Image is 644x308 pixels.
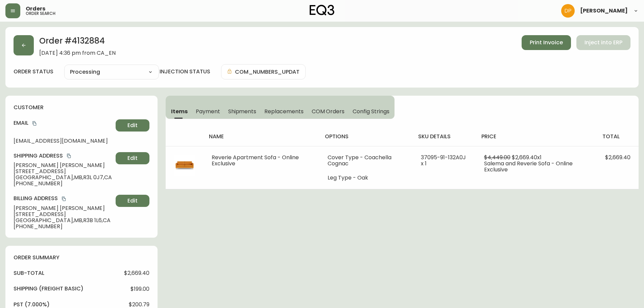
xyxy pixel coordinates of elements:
h4: injection status [160,68,210,75]
span: Orders [26,6,45,11]
span: [PERSON_NAME] [PERSON_NAME] [14,205,113,211]
h5: order search [26,11,55,16]
span: $200.79 [129,302,149,308]
span: [GEOGRAPHIC_DATA] , MB , R3B 1L6 , CA [14,217,113,223]
h4: sku details [418,133,471,140]
h4: options [325,133,407,140]
span: 37095-91-132A0J x 1 [421,153,466,167]
img: 9eba0bab-2fec-4e6d-af7a-d7bd08827b96Optional[Reverie-Sofa-Coachella-Cognac-Oak].jpg [174,155,195,176]
h4: Email [14,119,113,127]
button: Edit [116,119,149,132]
h4: total [602,133,633,140]
img: logo [310,5,335,16]
button: copy [66,152,72,159]
span: Payment [196,108,220,115]
img: b0154ba12ae69382d64d2f3159806b19 [561,4,575,18]
span: $2,669.40 x 1 [512,153,542,161]
span: $199.00 [130,286,149,292]
span: [GEOGRAPHIC_DATA] , MB , R3L 0J7 , CA [14,174,113,181]
span: $4,449.00 [484,153,510,161]
span: COM Orders [312,108,345,115]
h4: sub-total [14,269,44,277]
button: copy [31,120,38,127]
span: [STREET_ADDRESS] [14,211,113,217]
span: Edit [127,155,138,162]
span: Print Invoice [530,39,563,46]
span: Reverie Apartment Sofa - Online Exclusive [212,153,299,167]
button: Print Invoice [522,35,571,50]
h4: Shipping Address [14,152,113,160]
button: Edit [116,195,149,207]
span: Config Strings [353,108,389,115]
label: order status [14,68,53,75]
span: Items [171,108,188,115]
span: Edit [127,197,138,205]
span: [PERSON_NAME] [PERSON_NAME] [14,162,113,168]
li: Cover Type - Coachella Cognac [328,155,405,167]
span: [STREET_ADDRESS] [14,168,113,174]
span: [DATE] 4:36 pm from CA_EN [39,50,116,56]
span: $2,669.40 [124,270,149,276]
h4: order summary [14,254,149,261]
h4: customer [14,104,149,111]
h4: Billing Address [14,195,113,202]
button: Edit [116,152,149,164]
span: Shipments [228,108,257,115]
span: Salema and Reverie Sofa - Online Exclusive [484,160,573,173]
span: [PHONE_NUMBER] [14,223,113,230]
span: $2,669.40 [605,153,630,161]
h2: Order # 4132884 [39,35,116,50]
li: Leg Type - Oak [328,175,405,181]
span: Replacements [264,108,303,115]
span: [PERSON_NAME] [580,8,628,14]
h4: Shipping ( Freight Basic ) [14,285,84,292]
span: [PHONE_NUMBER] [14,181,113,187]
h4: price [481,133,592,140]
h4: name [209,133,314,140]
span: [EMAIL_ADDRESS][DOMAIN_NAME] [14,138,113,144]
span: Edit [127,122,138,129]
button: copy [61,195,67,202]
